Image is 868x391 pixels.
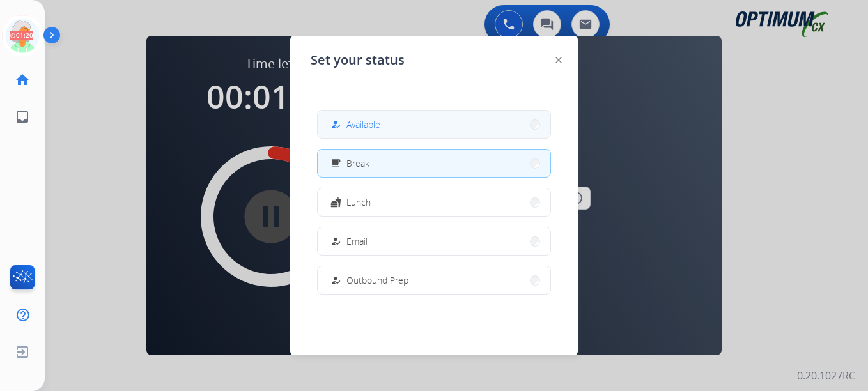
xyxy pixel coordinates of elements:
button: Break [318,149,550,177]
mat-icon: how_to_reg [330,236,341,247]
mat-icon: how_to_reg [330,119,341,130]
button: Outbound Prep [318,266,550,294]
span: Email [346,234,368,248]
mat-icon: free_breakfast [330,158,341,169]
button: Lunch [318,188,550,216]
button: Available [318,111,550,138]
span: Set your status [311,51,405,69]
span: Available [346,118,380,131]
span: Outbound Prep [346,273,408,287]
p: 0.20.1027RC [797,368,855,383]
img: close-button [555,57,562,63]
button: Email [318,227,550,255]
span: Break [346,157,369,170]
mat-icon: how_to_reg [330,275,341,286]
mat-icon: inbox [15,109,30,125]
mat-icon: fastfood [330,197,341,208]
mat-icon: home [15,72,30,88]
span: Lunch [346,195,371,209]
